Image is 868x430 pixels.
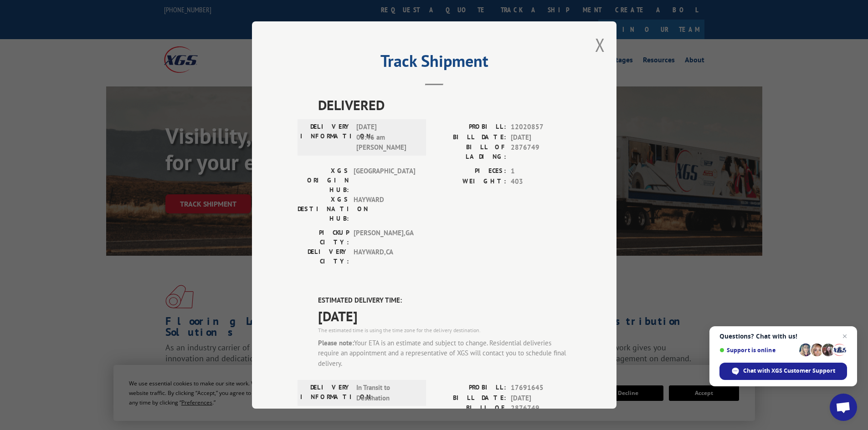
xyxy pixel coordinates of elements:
div: Chat with XGS Customer Support [719,363,847,380]
span: [DATE] 06:46 am [PERSON_NAME] [356,122,418,153]
span: 403 [511,177,571,187]
span: HAYWARD [354,195,415,223]
label: XGS DESTINATION HUB: [298,195,349,223]
span: [PERSON_NAME] , GA [354,228,415,247]
label: BILL DATE: [434,132,506,143]
label: DELIVERY INFORMATION: [300,122,352,153]
div: Open chat [830,394,857,421]
label: BILL OF LADING: [434,403,506,422]
span: [DATE] [318,306,571,326]
span: Questions? Chat with us! [719,333,847,340]
span: Support is online [719,347,796,354]
label: WEIGHT: [434,177,506,187]
span: Chat with XGS Customer Support [743,367,835,375]
label: BILL DATE: [434,393,506,404]
h2: Track Shipment [298,55,571,72]
span: HAYWARD , CA [354,247,415,266]
label: XGS ORIGIN HUB: [298,166,349,195]
span: 17691645 [511,383,571,393]
span: Close chat [839,331,850,342]
label: PROBILL: [434,122,506,132]
span: 12020857 [511,122,571,132]
span: 1 [511,166,571,177]
label: DELIVERY CITY: [298,247,349,266]
span: [GEOGRAPHIC_DATA] [354,166,415,195]
span: [DATE] [511,393,571,404]
div: Your ETA is an estimate and subject to change. Residential deliveries require an appointment and ... [318,338,571,369]
span: 2876749 [511,142,571,162]
label: PICKUP CITY: [298,228,349,247]
strong: Please note: [318,339,354,347]
label: PIECES: [434,166,506,177]
span: In Transit to Destination [356,383,418,403]
label: PROBILL: [434,383,506,393]
button: Close modal [595,33,605,57]
label: ESTIMATED DELIVERY TIME: [318,295,571,306]
span: [DATE] [511,132,571,143]
span: 2876749 [511,403,571,422]
div: The estimated time is using the time zone for the delivery destination. [318,326,571,334]
label: DELIVERY INFORMATION: [300,383,352,403]
span: DELIVERED [318,95,571,115]
label: BILL OF LADING: [434,142,506,162]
